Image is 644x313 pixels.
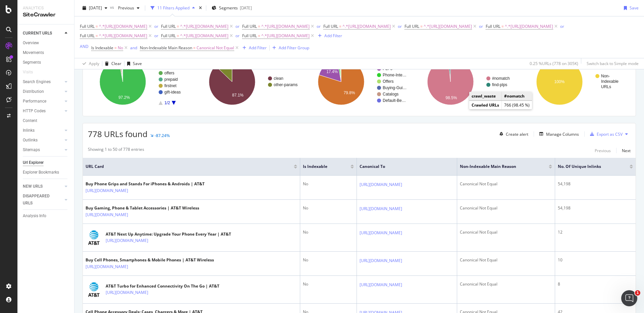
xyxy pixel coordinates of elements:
[595,148,611,153] div: Previous
[89,5,102,11] span: 2025 Sep. 21st
[630,5,639,11] div: Save
[420,23,423,29] span: =
[177,33,179,39] span: =
[492,82,507,87] text: find-plps
[197,53,303,111] svg: A chart.
[164,83,177,88] text: firstnet
[118,43,123,53] span: No
[23,49,69,56] a: Movements
[560,23,564,29] div: or
[324,33,342,39] div: Add Filter
[23,159,69,166] a: Url Explorer
[177,23,179,29] span: =
[525,53,631,111] svg: A chart.
[114,45,117,51] span: =
[424,22,472,31] span: ^.*[URL][DOMAIN_NAME]
[23,78,63,85] a: Search Engines
[23,183,63,190] a: NEW URLS
[479,23,483,29] div: or
[23,59,69,66] a: Segments
[154,33,158,39] div: or
[86,263,128,270] a: [URL][DOMAIN_NAME]
[164,90,181,95] text: gift-ideas
[148,3,198,13] button: 11 Filters Applied
[249,45,267,51] div: Add Filter
[23,5,69,11] div: Analytics
[23,117,69,124] a: Content
[323,23,338,29] span: Full URL
[554,79,565,84] text: 100%
[505,22,553,31] span: ^.*[URL][DOMAIN_NAME]
[80,44,89,49] div: AND
[635,290,640,296] span: 1
[23,30,63,37] a: CURRENT URLS
[23,146,40,153] div: Sitemaps
[154,33,158,39] button: or
[261,31,310,41] span: ^.*[URL][DOMAIN_NAME]
[23,117,37,124] div: Content
[86,281,102,298] img: main image
[198,5,203,11] div: times
[161,23,176,29] span: Full URL
[530,61,578,66] div: 0.25 % URLs ( 778 on 305K )
[23,108,46,115] div: HTTP Codes
[303,181,354,187] div: No
[180,22,228,31] span: ^.*[URL][DOMAIN_NAME]
[88,53,194,111] svg: A chart.
[601,74,610,78] text: Non-
[502,92,532,101] td: #nomatch
[460,164,539,170] span: Non-Indexable Main Reason
[219,5,238,11] span: Segments
[492,76,510,81] text: #nomatch
[240,5,252,11] div: [DATE]
[96,33,98,39] span: =
[360,181,402,188] a: [URL][DOMAIN_NAME]
[23,88,44,95] div: Distribution
[242,23,257,29] span: Full URL
[232,93,244,98] text: 87.1%
[622,148,631,153] div: Next
[597,131,623,137] div: Export as CSV
[180,31,228,41] span: ^.*[URL][DOMAIN_NAME]
[23,146,63,153] a: Sitemaps
[96,23,98,29] span: =
[124,58,142,69] button: Save
[80,58,99,69] button: Apply
[89,61,99,66] div: Apply
[560,23,564,29] button: or
[80,33,95,39] span: Full URL
[506,131,528,137] div: Create alert
[587,129,623,139] button: Export as CSV
[344,90,355,95] text: 79.8%
[23,98,46,105] div: Performance
[261,22,310,31] span: ^.*[URL][DOMAIN_NAME]
[398,23,402,29] div: or
[115,5,134,11] span: Previous
[416,53,522,111] svg: A chart.
[235,33,239,39] button: or
[23,212,46,220] div: Analysis Info
[558,181,633,187] div: 54,198
[497,129,528,139] button: Create alert
[23,40,39,47] div: Overview
[133,61,142,66] div: Save
[106,231,231,237] div: AT&T Next Up Anytime: Upgrade Your Phone Every Year | AT&T
[23,88,63,95] a: Distribution
[383,79,393,84] text: Offers
[460,281,552,287] div: Canonical Not Equal
[86,211,128,218] a: [URL][DOMAIN_NAME]
[279,45,309,51] div: Add Filter Group
[317,23,321,29] button: or
[86,187,128,194] a: [URL][DOMAIN_NAME]
[161,33,176,39] span: Full URL
[106,283,219,289] div: AT&T Turbo for Enhanced Connectivity On The Go | AT&T
[155,133,170,138] div: -87.24%
[274,76,283,81] text: clean
[360,164,444,170] span: Canonical To
[157,5,190,11] div: 11 Filters Applied
[558,164,620,170] span: No. of Unique Inlinks
[460,257,552,263] div: Canonical Not Equal
[99,31,147,41] span: ^.*[URL][DOMAIN_NAME]
[274,82,298,87] text: other-params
